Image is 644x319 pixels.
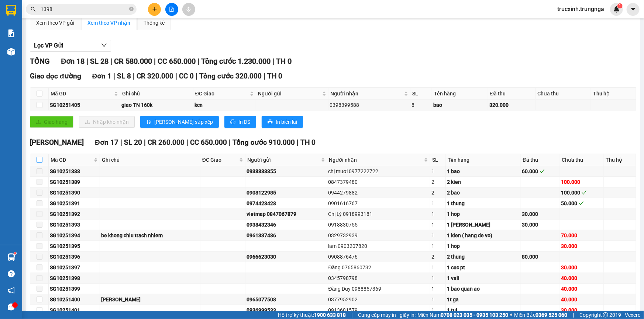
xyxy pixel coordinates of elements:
div: 1 thung [447,199,519,207]
span: Lọc VP Gửi [34,41,63,50]
th: SL [410,88,432,100]
span: ⚪️ [510,313,512,316]
span: check [540,169,545,174]
div: 0936999533 [247,306,326,314]
td: SG10251395 [49,241,100,252]
div: 0961337486 [247,231,326,239]
button: caret-down [627,3,640,16]
div: 30.000 [561,263,603,271]
div: 50.000 [561,199,603,207]
span: search [31,7,36,12]
div: 40.000 [561,274,603,282]
button: uploadGiao hàng [30,116,73,128]
th: Đã thu [521,154,560,166]
div: kcn [194,101,255,109]
img: warehouse-icon [7,48,15,56]
div: 0901616767 [328,199,429,207]
span: | [133,72,135,80]
strong: 0708 023 035 - 0935 103 250 [441,312,508,318]
div: Xem theo VP nhận [87,19,130,27]
div: SG10251396 [50,253,99,261]
span: Tổng cước 1.230.000 [201,57,271,66]
div: 8 [411,101,431,109]
span: Mã GD [51,90,113,98]
div: 40.000 [561,295,603,304]
div: 30.000 [522,210,559,218]
div: SG10251397 [50,263,99,271]
div: SG10251395 [50,242,99,250]
div: 1 bao quan ao [447,285,519,293]
span: Người gửi [258,90,321,98]
div: 320.000 [489,101,534,109]
div: 0908122985 [247,189,326,197]
div: SG10251399 [50,285,99,293]
span: CC 0 [179,72,194,80]
div: 1 tui [447,306,519,314]
div: SG10251389 [50,178,99,186]
td: SG10251396 [49,252,100,262]
div: 60.000 [522,167,559,175]
span: Người nhận [330,90,403,98]
span: CR 260.000 [148,138,185,147]
div: 0965077508 [247,295,326,304]
span: | [144,138,146,147]
span: Đơn 17 [95,138,118,147]
div: 1 [431,199,444,207]
span: ĐC Giao [202,156,238,164]
span: | [86,57,88,66]
div: 0974423428 [247,199,326,207]
div: 80.000 [522,253,559,261]
th: Thu hộ [604,154,636,166]
div: 2 thung [447,253,519,261]
span: | [264,72,265,80]
span: check [579,201,584,206]
div: SG10251400 [50,295,99,304]
span: | [573,311,574,319]
th: Ghi chú [100,154,200,166]
div: 0944279882 [328,189,429,197]
div: giao TN 160k [121,101,192,109]
div: 100.000 [561,189,603,197]
span: CC 650.000 [158,57,196,66]
div: bao [433,101,487,109]
td: SG10251400 [49,294,100,305]
div: SG10251391 [50,199,99,207]
span: SL 8 [117,72,131,80]
button: printerIn biên lai [262,116,303,128]
div: 1 [431,167,444,175]
td: SG10251393 [49,220,100,230]
div: 1t ga [447,295,519,304]
span: | [120,138,122,147]
td: SG10251389 [49,177,100,187]
div: vietmap 0847067879 [247,210,326,218]
span: Đơn 18 [61,57,85,66]
th: Thu hộ [591,88,636,100]
button: file-add [165,3,178,16]
div: SG10251405 [50,101,119,109]
div: chị muơi 0977222722 [328,167,429,175]
span: [PERSON_NAME] [30,138,84,147]
span: Tổng cước 320.000 [199,72,262,80]
td: SG10251388 [49,166,100,177]
div: 2 [431,178,444,186]
span: ĐC Giao [195,90,248,98]
img: icon-new-feature [613,6,620,13]
img: logo-vxr [6,5,16,16]
span: Đơn 1 [92,72,112,80]
span: | [197,57,199,66]
span: trucxinh.trungnga [551,4,610,14]
th: Đã thu [488,88,535,100]
div: 30.000 [561,242,603,250]
div: Đăng 0765860732 [328,263,429,271]
span: Cung cấp máy in - giấy in: [358,311,416,319]
span: CC 650.000 [190,138,227,147]
div: 1 [431,210,444,218]
button: printerIn DS [224,116,256,128]
span: printer [230,119,235,125]
div: 0938432346 [247,221,326,229]
div: 1 [431,231,444,239]
td: SG10251394 [49,230,100,241]
td: SG10251391 [49,198,100,209]
div: 100.000 [561,178,603,186]
td: SG10251397 [49,262,100,273]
